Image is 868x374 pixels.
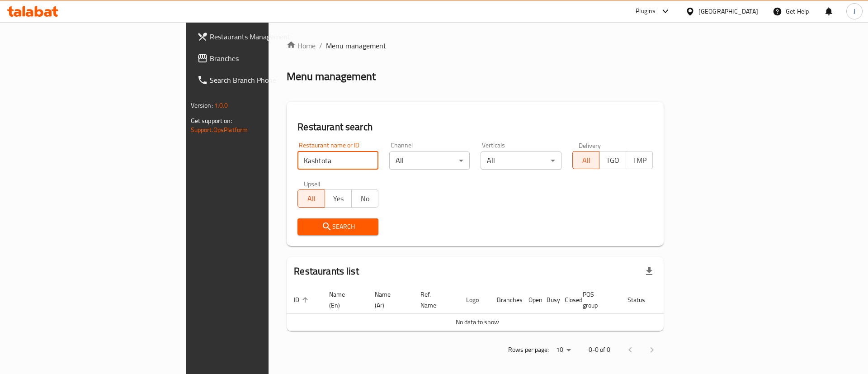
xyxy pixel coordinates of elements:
span: Branches [210,53,324,64]
span: 1.0.0 [214,99,228,111]
div: Rows per page: [552,343,574,357]
span: Name (En) [329,289,357,311]
div: All [389,151,470,170]
p: 0-0 of 0 [589,344,610,355]
h2: Restaurant search [297,120,653,134]
input: Search for restaurant name or ID.. [297,151,378,170]
span: ID [294,294,311,305]
a: Branches [190,47,331,69]
span: Search [305,221,371,232]
span: Menu management [326,40,386,51]
h2: Restaurants list [294,265,359,278]
button: No [351,189,378,208]
span: All [576,154,596,167]
th: Closed [557,286,576,314]
span: Ref. Name [420,289,448,311]
button: Yes [325,189,352,208]
span: POS group [583,289,609,311]
nav: breadcrumb [287,40,664,51]
a: Restaurants Management [190,26,331,47]
span: Search Branch Phone [210,75,324,85]
span: Yes [329,192,348,205]
span: All [302,192,321,205]
span: No [355,192,375,205]
button: TGO [599,151,626,169]
div: [GEOGRAPHIC_DATA] [698,6,758,16]
th: Busy [539,286,557,314]
span: Status [627,294,657,305]
span: Get support on: [191,115,232,127]
button: All [297,189,325,208]
button: Search [297,218,378,235]
button: All [572,151,599,169]
label: Delivery [579,142,601,148]
div: Plugins [636,6,656,17]
a: Support.OpsPlatform [191,124,248,136]
span: Restaurants Management [210,31,324,42]
th: Logo [459,286,490,314]
div: Export file [638,260,660,282]
label: Upsell [304,180,321,187]
span: Name (Ar) [375,289,402,311]
a: Search Branch Phone [190,69,331,91]
div: All [481,151,561,170]
span: J [854,6,855,16]
span: Version: [191,99,213,111]
p: Rows per page: [508,344,549,355]
h2: Menu management [287,69,376,84]
span: No data to show [456,316,499,328]
button: TMP [626,151,653,169]
th: Open [521,286,539,314]
span: TMP [630,154,649,167]
table: enhanced table [287,286,699,331]
span: TGO [603,154,623,167]
th: Branches [490,286,521,314]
